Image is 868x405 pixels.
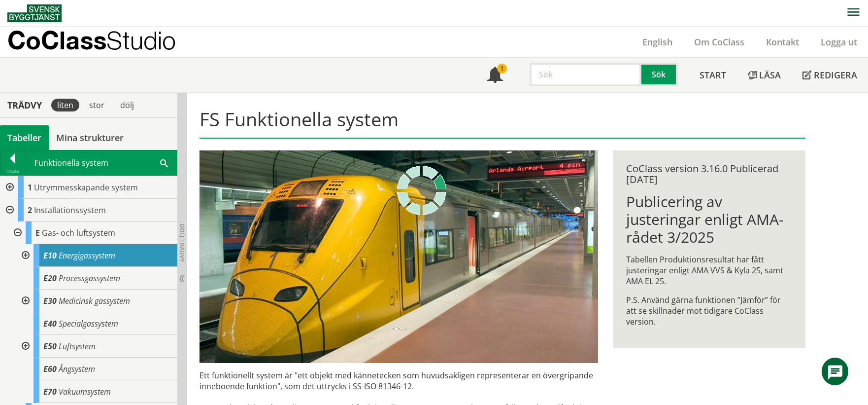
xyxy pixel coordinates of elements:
button: Sök [641,63,678,86]
span: 1 [28,182,32,193]
input: Sök [530,63,641,86]
span: Läsa [759,69,781,81]
div: CoClass version 3.16.0 Publicerad [DATE] [626,163,792,185]
div: Trädvy [2,100,47,110]
div: Tillbaka [0,167,25,175]
span: Gas- och luftsystem [42,227,115,238]
div: liten [51,99,79,111]
span: E40 [43,318,57,329]
p: Tabellen Produktionsresultat har fått justeringar enligt AMA VVS & Kyla 25, samt AMA EL 25. [626,254,792,287]
a: Läsa [737,58,792,92]
span: Vakuumsystem [59,386,111,397]
span: Processgassystem [59,273,120,284]
span: Sök i tabellen [160,157,168,168]
span: E70 [43,386,57,397]
span: Energigassystem [59,250,115,261]
span: Medicinsk gassystem [59,295,130,306]
div: 1 [497,64,507,74]
img: arlanda-express-2.jpg [200,150,598,363]
span: E20 [43,273,57,284]
span: E30 [43,295,57,306]
span: Utrymmesskapande system [34,182,138,193]
span: Dölj trädvy [178,223,186,262]
div: Funktionella system [26,150,177,175]
img: Laddar [397,166,446,215]
h1: FS Funktionella system [200,108,805,139]
span: Notifikationer [487,68,503,84]
a: Kontakt [755,36,810,48]
a: Redigera [792,58,868,92]
span: E50 [43,341,57,352]
p: P.S. Använd gärna funktionen ”Jämför” för att se skillnader mot tidigare CoClass version. [626,295,792,327]
span: Ångsystem [59,364,95,374]
span: Start [700,69,726,81]
img: Svensk Byggtjänst [7,4,62,22]
p: CoClass [7,35,176,46]
span: 2 [28,205,32,216]
span: E [35,227,40,238]
span: Studio [106,26,176,55]
span: Installationssystem [34,205,106,216]
a: 1 [476,58,514,92]
span: Luftsystem [59,341,96,352]
a: Mina strukturer [49,125,131,150]
a: CoClassStudio [7,27,197,57]
span: E10 [43,250,57,261]
a: Start [689,58,737,92]
a: Logga ut [810,36,868,48]
a: English [632,36,683,48]
span: Redigera [814,69,857,81]
div: dölj [114,99,140,111]
a: Om CoClass [683,36,755,48]
h1: Publicering av justeringar enligt AMA-rådet 3/2025 [626,193,792,246]
span: Specialgassystem [59,318,118,329]
span: E60 [43,364,57,374]
div: stor [83,99,110,111]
